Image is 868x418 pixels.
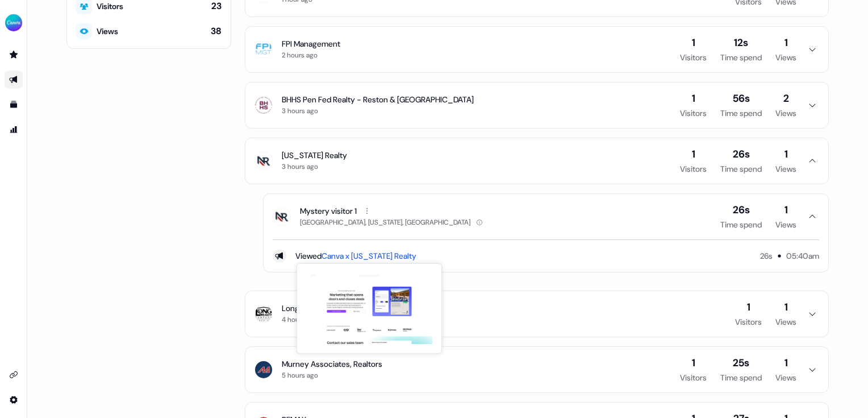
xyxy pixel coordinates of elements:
div: Mystery visitor 1 [300,205,357,217]
div: Views [775,372,796,383]
button: FPI Management2 hours ago1Visitors12sTime spend1Views [245,27,828,72]
div: 5 hours ago [282,370,318,381]
div: 4 hours ago [282,314,318,325]
div: Views [775,316,796,328]
button: Murney Associates, Realtors5 hours ago1Visitors25sTime spend1Views [245,347,828,392]
button: Mystery visitor 1[GEOGRAPHIC_DATA], [US_STATE], [GEOGRAPHIC_DATA]26sTime spend1Views [264,194,828,239]
div: 3 hours ago [282,161,318,172]
div: 1 [747,300,750,314]
a: Go to integrations [5,391,23,409]
div: 1 [784,300,788,314]
div: Long Realty Company [282,303,360,314]
a: Go to integrations [5,366,23,384]
div: 26s [760,250,773,262]
div: 1 [784,147,788,161]
div: BHHS Pen Fed Realty - Reston & [GEOGRAPHIC_DATA] [282,94,474,105]
div: 1 [692,356,695,370]
div: [GEOGRAPHIC_DATA], [US_STATE], [GEOGRAPHIC_DATA] [300,217,486,228]
div: Visitors [680,372,707,383]
div: Views [775,219,796,230]
div: Views [775,107,796,119]
div: Time spend [720,52,762,63]
div: 26s [733,147,750,161]
div: Time spend [720,163,762,175]
a: Go to attribution [5,121,23,139]
div: Time spend [720,372,762,383]
div: [US_STATE] Realty [282,150,347,161]
div: 3 hours ago [282,105,318,117]
div: Views [775,163,796,175]
div: Viewed [295,250,416,262]
div: 1 [784,203,788,217]
div: [US_STATE] Realty3 hours ago1Visitors26sTime spend1Views [245,184,829,282]
div: 05:40am [786,250,819,262]
div: Visitors [97,1,123,12]
div: Time spend [720,107,762,119]
a: Go to templates [5,96,23,114]
div: 2 [783,92,789,105]
div: Mystery visitor 1[GEOGRAPHIC_DATA], [US_STATE], [GEOGRAPHIC_DATA]26sTime spend1Views [264,239,828,272]
a: Go to outbound experience [5,71,23,89]
button: Long Realty Company4 hours ago1Visitors1Views [245,291,828,337]
button: [US_STATE] Realty3 hours ago1Visitors26sTime spend1Views [245,138,828,184]
div: Visitors [680,107,707,119]
button: BHHS Pen Fed Realty - Reston & [GEOGRAPHIC_DATA]3 hours ago1Visitors56sTime spend2Views [245,82,828,128]
div: 1 [692,92,695,105]
div: 1 [692,147,695,161]
a: Canva x [US_STATE] Realty [322,251,416,261]
div: 1 [784,36,788,49]
div: Visitors [680,163,707,175]
a: Go to prospects [5,45,23,64]
div: Views [775,52,796,63]
div: Views [97,26,118,37]
div: 26s [733,203,750,217]
div: 38 [211,25,222,38]
div: Visitors [680,52,707,63]
div: 1 [784,356,788,370]
div: Time spend [720,219,762,230]
div: FPI Management [282,38,340,49]
div: 12s [734,36,748,49]
div: 25s [733,356,749,370]
div: 1 [692,36,695,49]
div: 2 hours ago [282,49,318,61]
div: 56s [733,92,750,105]
div: Visitors [735,316,762,328]
div: Murney Associates, Realtors [282,358,382,370]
